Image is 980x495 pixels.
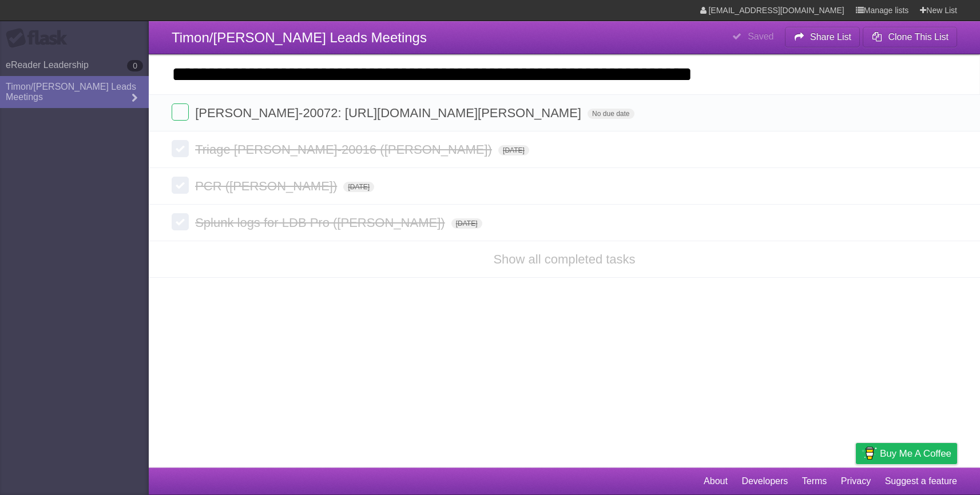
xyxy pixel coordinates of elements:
a: Suggest a feature [885,470,957,492]
a: Terms [802,470,827,492]
a: About [704,470,728,492]
div: Flask [6,28,74,49]
span: No due date [588,109,634,119]
span: Triage [PERSON_NAME]-20016 ([PERSON_NAME]) [195,142,495,157]
button: Share List [785,27,860,47]
label: Done [172,103,189,121]
span: Buy me a coffee [880,444,951,464]
a: Show all completed tasks [493,252,635,266]
label: Done [172,213,189,230]
b: 0 [127,60,143,71]
span: [DATE] [451,218,482,229]
a: Developers [741,470,788,492]
label: Done [172,177,189,194]
b: Share List [810,32,851,42]
span: Timon/[PERSON_NAME] Leads Meetings [172,30,427,45]
button: Clone This List [863,27,957,47]
span: PCR ([PERSON_NAME]) [195,179,340,193]
span: Splunk logs for LDB Pro ([PERSON_NAME]) [195,215,447,230]
span: [PERSON_NAME]-20072: [URL][DOMAIN_NAME][PERSON_NAME] [195,106,584,120]
b: Clone This List [888,32,949,42]
img: Buy me a coffee [862,444,877,463]
span: [DATE] [343,182,374,192]
a: Buy me a coffee [856,443,957,464]
a: Privacy [841,470,871,492]
b: Saved [748,31,773,41]
span: [DATE] [498,145,529,155]
label: Done [172,140,189,157]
